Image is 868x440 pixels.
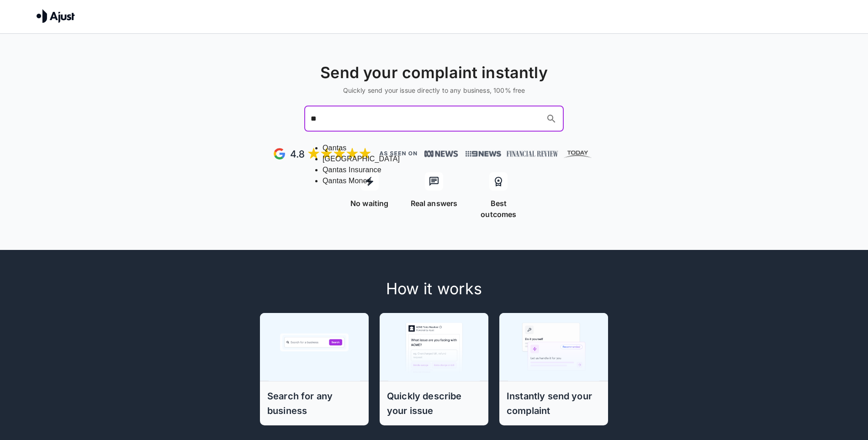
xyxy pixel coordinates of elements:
[472,198,525,220] p: Best outcomes
[267,389,361,418] h6: Search for any business
[200,279,668,298] h4: How it works
[273,146,372,161] img: Google Review - 5 stars
[323,154,564,164] li: [GEOGRAPHIC_DATA]
[508,313,599,381] img: Step 3
[37,9,75,23] img: Ajust
[323,175,564,186] li: Qantas Money
[507,389,601,418] h6: Instantly send your complaint
[350,198,389,209] p: No waiting
[269,313,360,381] img: Step 1
[388,313,480,381] img: Step 2
[411,198,458,209] p: Real answers
[323,164,564,175] li: Qantas Insurance
[387,389,481,418] h6: Quickly describe your issue
[323,143,564,154] li: Qantas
